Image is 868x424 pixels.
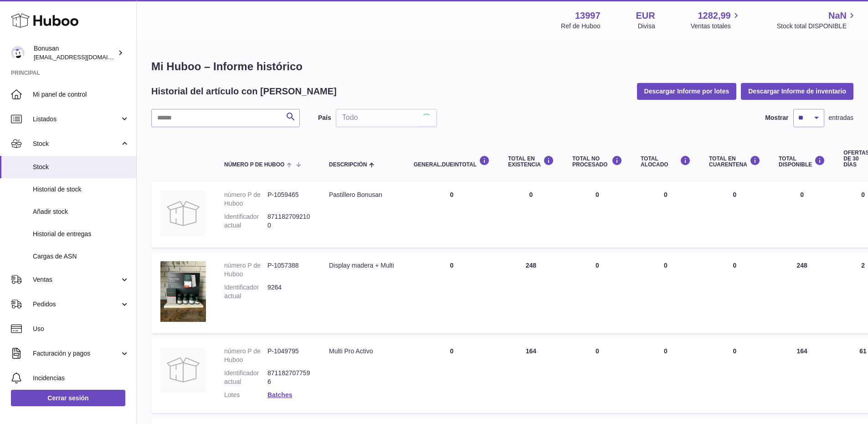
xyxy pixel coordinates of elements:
[770,181,834,248] td: 0
[698,10,730,22] span: 1282,99
[741,83,853,99] button: Descargar Informe de inventario
[224,347,267,364] dt: número P de Huboo
[267,369,311,386] dd: 8711827077596
[33,115,120,124] span: Listados
[267,283,311,300] dd: 9264
[267,391,292,398] a: Batches
[33,163,129,171] span: Stock
[33,90,129,99] span: Mi panel de control
[224,162,284,168] span: número P de Huboo
[575,10,601,22] strong: 13997
[224,212,267,230] dt: Identificador actual
[160,261,206,322] img: product image
[224,283,267,300] dt: Identificador actual
[632,338,700,413] td: 0
[770,338,834,413] td: 164
[632,252,700,333] td: 0
[563,338,632,413] td: 0
[33,325,129,333] span: Uso
[641,155,691,168] div: Total ALOCADO
[151,85,337,98] h2: Historial del artículo con [PERSON_NAME]
[828,10,847,22] span: NaN
[33,207,129,216] span: Añadir stock
[33,300,120,309] span: Pedidos
[11,46,25,60] img: info@bonusan.es
[405,252,499,333] td: 0
[33,185,129,194] span: Historial de stock
[267,191,311,208] dd: P-1059465
[733,191,737,198] span: 0
[499,338,563,413] td: 164
[405,181,499,248] td: 0
[563,181,632,248] td: 0
[267,261,311,279] dd: P-1057388
[777,22,857,31] span: Stock total DISPONIBLE
[329,261,395,270] div: Display madera + Multi
[33,252,129,261] span: Cargas de ASN
[508,155,554,168] div: Total en EXISTENCIA
[414,155,490,168] div: general.dueInTotal
[329,347,395,356] div: Multi Pro Activo
[34,44,116,62] div: Bonusan
[572,155,622,168] div: Total NO PROCESADO
[33,140,120,148] span: Stock
[765,114,788,122] label: Mostrar
[267,347,311,364] dd: P-1049795
[33,349,120,358] span: Facturación y pagos
[637,83,737,99] button: Descargar Informe por lotes
[829,114,853,122] span: entradas
[632,181,700,248] td: 0
[34,53,134,61] span: [EMAIL_ADDRESS][DOMAIN_NAME]
[636,10,655,22] strong: EUR
[691,22,741,31] span: Ventas totales
[160,191,206,236] img: product image
[224,391,267,399] dt: Lotes
[224,369,267,386] dt: Identificador actual
[224,191,267,208] dt: número P de Huboo
[33,374,129,383] span: Incidencias
[151,59,853,74] h1: Mi Huboo – Informe histórico
[770,252,834,333] td: 248
[318,114,331,122] label: País
[11,390,125,406] a: Cerrar sesión
[33,230,129,238] span: Historial de entregas
[499,181,563,248] td: 0
[499,252,563,333] td: 248
[691,10,741,31] a: 1282,99 Ventas totales
[638,22,655,31] div: Divisa
[329,191,395,199] div: Pastillero Bonusan
[267,212,311,230] dd: 8711827092100
[733,262,737,269] span: 0
[224,261,267,279] dt: número P de Huboo
[777,10,857,31] a: NaN Stock total DISPONIBLE
[563,252,632,333] td: 0
[733,347,737,355] span: 0
[405,338,499,413] td: 0
[779,155,825,168] div: Total DISPONIBLE
[33,275,120,284] span: Ventas
[160,347,206,393] img: product image
[329,162,367,168] span: Descripción
[709,155,760,168] div: Total en CUARENTENA
[561,22,600,31] div: Ref de Huboo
